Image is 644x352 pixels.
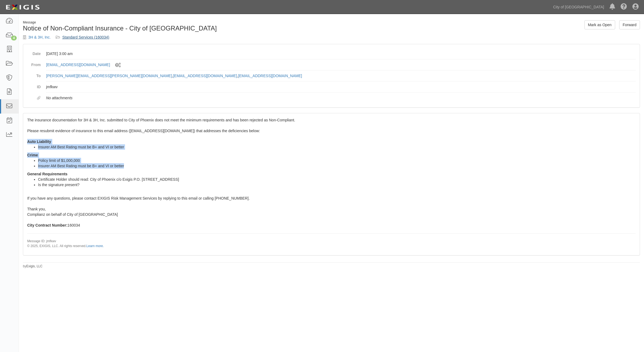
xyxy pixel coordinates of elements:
[86,244,104,248] a: Learn more.
[27,81,41,90] dt: ID
[38,144,636,150] li: Insurer AM Best Rating must be B+ and VI or better
[27,172,67,176] strong: General Requirements
[27,48,41,56] dt: Date
[46,96,72,100] em: No attachments
[37,96,41,100] i: Attachments
[27,223,67,227] b: City Contract Number:
[46,70,636,81] dd: , ,
[238,74,302,78] a: [EMAIL_ADDRESS][DOMAIN_NAME]
[23,264,43,269] small: by
[621,4,627,10] i: Help Center - Complianz
[46,63,110,67] a: [EMAIL_ADDRESS][DOMAIN_NAME]
[28,35,51,39] a: 3H & 3H, Inc.
[38,163,636,169] li: Insurer AM Best Rating must be B+ and VI or better
[27,118,636,248] span: The insurance documentation for 3H & 3H, Inc. submitted to City of Phoenix does not meet the mini...
[115,63,121,67] i: Sent by system workflow
[584,20,615,29] a: Mark as Open
[4,2,41,12] img: logo-5460c22ac91f19d4615b14bd174203de0afe785f0fc80cf4dbbc73dc1793850b.png
[27,239,636,248] p: Message ID: jmfkwv © 2025, EXIGIS, LLC. All rights reserved.
[26,264,43,268] a: Exigis, LLC
[23,25,327,32] h1: Notice of Non-Compliant Insurance - City of [GEOGRAPHIC_DATA]
[46,48,636,59] dd: [DATE] 3:00 am
[619,20,640,29] a: Forward
[46,81,636,93] dd: jmfkwv
[27,139,51,144] strong: Auto Liability
[62,35,109,39] a: Standard Services (160034)
[11,36,17,40] div: 4
[27,59,41,67] dt: From
[550,2,607,12] a: City of [GEOGRAPHIC_DATA]
[46,74,172,78] a: [PERSON_NAME][EMAIL_ADDRESS][PERSON_NAME][DOMAIN_NAME]
[173,74,237,78] a: [EMAIL_ADDRESS][DOMAIN_NAME]
[27,70,41,78] dt: To
[38,182,636,187] li: Is the signature present?
[27,153,38,157] strong: Crime
[23,20,327,25] div: Message
[38,158,636,163] li: Policy limit of $1,000,000
[38,177,636,182] li: Certificate Holder should read: City of Phoenix c/o Exigis P.O. [STREET_ADDRESS]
